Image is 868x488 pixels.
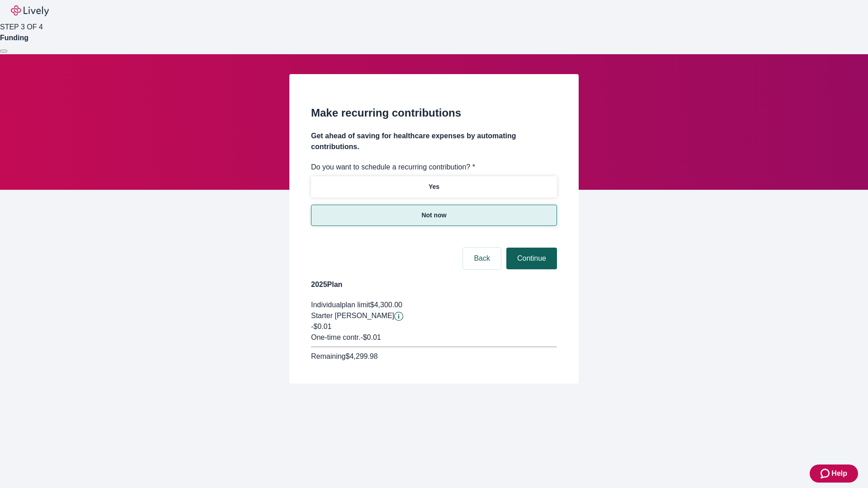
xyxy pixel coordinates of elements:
[821,468,831,479] svg: Zendesk support icon
[345,352,377,360] span: $4,299.98
[421,211,446,220] p: Not now
[311,279,557,290] h4: 2025 Plan
[311,131,557,152] h4: Get ahead of saving for healthcare expenses by automating contributions.
[11,5,49,16] img: Lively
[831,468,847,479] span: Help
[311,176,557,197] button: Yes
[429,182,439,192] p: Yes
[506,248,557,269] button: Continue
[311,333,360,341] span: One-time contr.
[360,333,381,341] span: - $0.01
[311,323,331,330] span: -$0.01
[311,301,370,309] span: Individual plan limit
[463,248,501,269] button: Back
[394,312,403,321] svg: Starter penny details
[810,465,858,483] button: Zendesk support iconHelp
[311,352,345,360] span: Remaining
[311,162,475,173] label: Do you want to schedule a recurring contribution? *
[370,301,402,309] span: $4,300.00
[311,312,394,319] span: Starter [PERSON_NAME]
[311,205,557,226] button: Not now
[311,105,557,121] h2: Make recurring contributions
[394,312,403,321] button: Lively will contribute $0.01 to establish your account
